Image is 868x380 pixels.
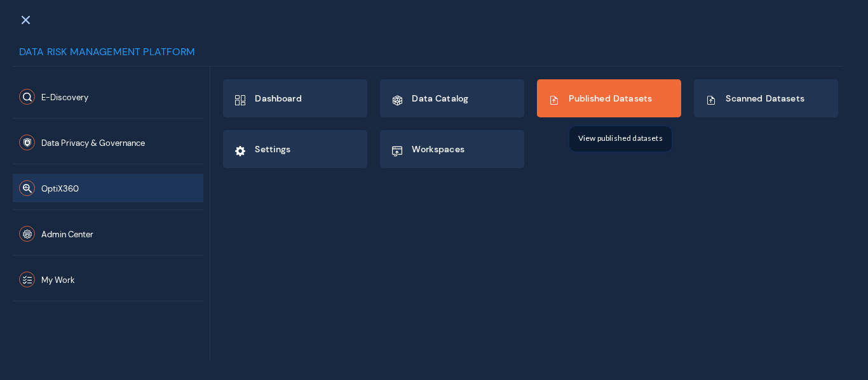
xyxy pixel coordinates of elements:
[13,128,203,157] button: Data Privacy & Governance
[41,92,88,103] span: E-Discovery
[13,174,203,202] button: OptiX360
[41,229,93,240] span: Admin Center
[726,93,804,104] span: Scanned Datasets
[13,44,843,67] div: Data Risk Management Platform
[13,265,203,294] button: My Work
[412,143,465,155] span: Workspaces
[569,126,672,152] div: View published datasets
[255,93,301,104] span: Dashboard
[41,275,75,285] span: My Work
[13,82,203,111] button: E-Discovery
[569,93,652,104] span: Published Datasets
[41,138,145,148] span: Data Privacy & Governance
[13,219,203,248] button: Admin Center
[41,183,79,194] span: OptiX360
[255,143,290,155] span: Settings
[412,93,468,104] span: Data Catalog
